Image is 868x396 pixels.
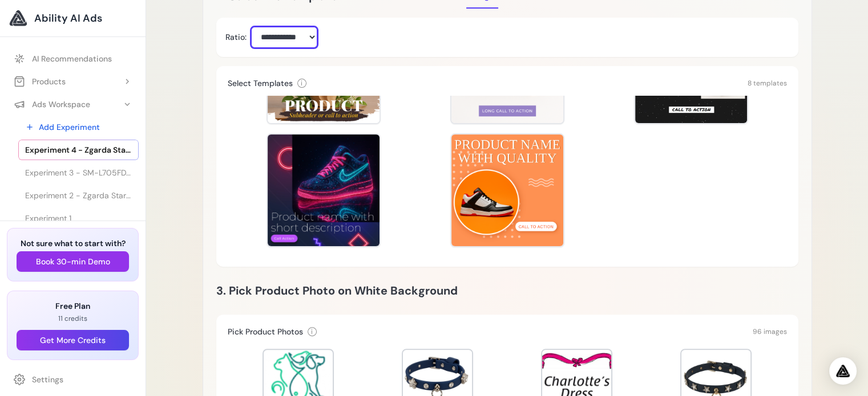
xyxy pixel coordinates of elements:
span: Experiment 1 [25,213,71,224]
h3: Free Plan [17,300,129,312]
a: Experiment 3 - SM-L705FDAAEUE Samsung Galaxy Watch Ultra 3.81 cm (1.5") AMOLED 47 mm Digital 480 ... [18,162,139,183]
a: Settings [7,369,139,390]
span: 96 images [753,327,787,336]
span: Ability AI Ads [34,10,102,26]
span: 8 templates [748,79,787,88]
button: Products [7,71,139,92]
a: Experiment 4 - Zgarda Starbloom Plus - 25cm [18,140,139,160]
p: 11 credits [17,314,129,323]
button: Ads Workspace [7,94,139,115]
span: i [301,79,302,88]
span: Experiment 3 - SM-L705FDAAEUE Samsung Galaxy Watch Ultra 3.81 cm (1.5") AMOLED 47 mm Digital 480 ... [25,167,132,178]
span: Experiment 2 - Zgarda Starbloom Plus - 25cm [25,190,132,201]
a: Experiment 1 [18,208,139,228]
a: Ability AI Ads [9,9,136,27]
h3: Not sure what to start with? [17,238,129,249]
button: Get More Credits [17,330,129,350]
h3: Pick Product Photos [228,326,303,337]
a: Add Experiment [18,117,139,137]
span: Experiment 4 - Zgarda Starbloom Plus - 25cm [25,144,132,156]
div: Products [14,76,66,87]
h3: Select Templates [228,77,293,89]
div: Open Intercom Messenger [829,357,857,385]
h2: 3. Pick Product Photo on White Background [216,281,798,300]
label: Ratio: [225,31,247,43]
button: Book 30-min Demo [17,251,129,272]
div: Ads Workspace [14,99,90,110]
a: Experiment 2 - Zgarda Starbloom Plus - 25cm [18,185,139,206]
a: AI Recommendations [7,48,139,69]
span: i [311,327,313,336]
